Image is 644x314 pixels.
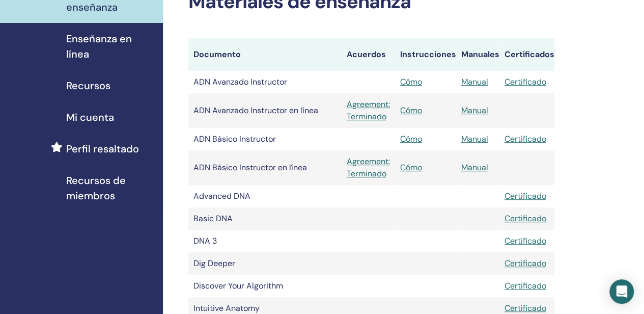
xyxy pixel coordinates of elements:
[461,105,488,116] a: Manual
[188,150,342,185] td: ADN Básico Instructor en línea
[505,191,546,201] a: Certificado
[188,230,342,252] td: DNA 3
[499,38,554,71] th: Certificados
[505,213,546,224] a: Certificado
[395,38,456,71] th: Instrucciones
[400,134,422,144] a: Cómo
[66,141,139,156] span: Perfil resaltado
[505,303,546,313] a: Certificado
[188,185,342,207] td: Advanced DNA
[456,38,499,71] th: Manuales
[188,275,342,297] td: Discover Your Algorithm
[461,76,488,87] a: Manual
[505,134,546,144] a: Certificado
[400,76,422,87] a: Cómo
[347,98,390,123] a: Agreement: Terminado
[461,162,488,173] a: Manual
[609,279,634,304] div: Open Intercom Messenger
[400,105,422,116] a: Cómo
[461,134,488,144] a: Manual
[188,93,342,128] td: ADN Avanzado Instructor en línea
[188,38,342,71] th: Documento
[505,235,546,246] a: Certificado
[347,155,390,180] a: Agreement: Terminado
[505,258,546,269] a: Certificado
[505,280,546,291] a: Certificado
[66,110,114,125] span: Mi cuenta
[188,71,342,93] td: ADN Avanzado Instructor
[188,207,342,230] td: Basic DNA
[66,31,155,62] span: Enseñanza en línea
[188,252,342,275] td: Dig Deeper
[342,38,395,71] th: Acuerdos
[188,128,342,150] td: ADN Básico Instructor
[66,78,110,93] span: Recursos
[400,162,422,173] a: Cómo
[66,173,155,203] span: Recursos de miembros
[505,76,546,87] a: Certificado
